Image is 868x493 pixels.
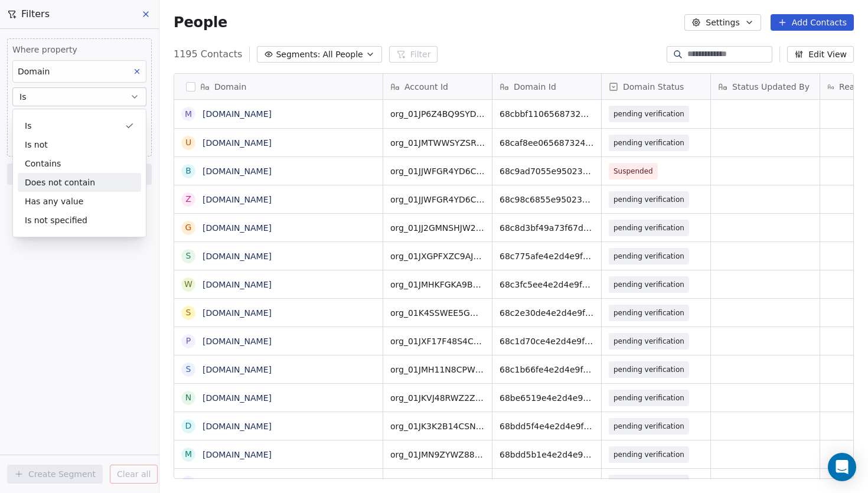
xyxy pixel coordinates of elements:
a: [DOMAIN_NAME] [203,223,272,233]
span: 68c9ad7055e9502391e8327f [500,165,594,177]
span: 68bdd5b1e4e2d4e9f3467dfe [500,449,594,461]
span: 68be6519e4e2d4e9f34c8eb6 [500,392,594,404]
span: pending verification [614,307,684,319]
span: pending verification [614,449,684,461]
button: Edit View [787,46,854,63]
span: People [174,14,227,31]
span: Suspended [614,165,653,177]
div: Suggestions [13,116,146,230]
span: 68bdd5f4e4e2d4e9f3467ee7 [500,420,594,432]
a: [DOMAIN_NAME] [203,138,272,148]
button: Add Contacts [771,14,854,31]
button: Settings [684,14,761,31]
span: org_01JMH11N8CPWMTYDCHXWDREFRN [390,364,485,376]
span: org_01JXF17F48S4CHEPJ8YZY1DESQ [390,335,485,347]
a: [DOMAIN_NAME] [203,450,272,459]
a: [DOMAIN_NAME] [203,422,272,431]
div: Domain [174,74,383,99]
span: pending verification [614,420,684,432]
div: Status Updated By [711,74,820,99]
a: [DOMAIN_NAME] [203,280,272,289]
span: org_01JMTWWSYZSRNWKKE343KJ99WT [390,137,485,149]
a: [DOMAIN_NAME] [203,365,272,374]
span: pending verification [614,108,684,120]
a: [DOMAIN_NAME] [203,252,272,261]
div: u [185,136,191,149]
span: 68c1b66fe4e2d4e9f37c0073 [500,364,594,376]
span: 68bd94dfe4e2d4e9f345aa54 [500,477,594,489]
span: Status Updated By [732,81,810,93]
span: org_01JXGPFXZC9AJYYGEH5QS54HH5 [390,250,485,262]
span: org_01JJ4QG1C0RB6EMVQ3R51H44S8 [390,477,485,489]
div: Is not specified [18,211,141,230]
div: Open Intercom Messenger [828,453,856,481]
div: Account Id [383,74,492,99]
span: org_01JJ2GMNSHJW2MNFA7BJYP0D55 [390,222,485,234]
div: w [184,278,192,290]
div: Is [18,116,141,135]
span: org_01JK3K2B14CSNJ53W1GH2GP50E [390,420,485,432]
span: pending verification [614,194,684,205]
div: s [186,250,191,262]
span: Domain Id [514,81,556,93]
div: d [185,420,192,432]
a: [DOMAIN_NAME] [203,166,272,176]
span: org_01JJWFGR4YD6C38ADYEBKAK1JV [390,194,485,205]
span: 68cbbf11065687324186b4ba [500,108,594,120]
span: 68caf8ee06568732417bd929 [500,137,594,149]
span: org_01K4SSWEE5GWPXD02NTF198HX1 [390,307,485,319]
div: Does not contain [18,173,141,192]
a: [DOMAIN_NAME] [203,393,272,403]
span: pending verification [614,335,684,347]
div: Domain Id [492,74,601,99]
span: 68c2e30de4e2d4e9f3885559 [500,307,594,319]
button: Filter [389,46,438,63]
a: [DOMAIN_NAME] [203,337,272,346]
a: [DOMAIN_NAME] [203,308,272,318]
div: grid [174,100,383,479]
span: pending verification [614,279,684,290]
a: [DOMAIN_NAME] [203,109,272,119]
span: pending verification [614,250,684,262]
span: 68c1d70ce4e2d4e9f37d651d [500,335,594,347]
span: Domain [214,81,246,93]
div: Is not [18,135,141,154]
span: org_01JMN9ZYWZ884JPE6WBPZT2Z66 [390,449,485,461]
span: pending verification [614,364,684,376]
a: [DOMAIN_NAME] [203,478,272,488]
span: org_01JMHKFGKA9BQYFR57G12X8QWV [390,279,485,290]
span: Segments: [276,48,320,61]
span: pending verification [614,222,684,234]
div: Domain Status [602,74,710,99]
span: 68c98c6855e9502391e6cd09 [500,194,594,205]
div: s [186,306,191,319]
div: z [185,193,191,205]
div: Contains [18,154,141,173]
div: m [185,448,192,461]
span: All People [322,48,363,61]
div: Has any value [18,192,141,211]
span: 1195 Contacts [174,47,242,61]
span: pending verification [614,477,684,489]
span: 68c3fc5ee4e2d4e9f3985d09 [500,279,594,290]
div: p [186,476,191,489]
div: b [185,165,191,177]
span: Account Id [404,81,448,93]
div: s [186,363,191,376]
span: 68c775afe4e2d4e9f3b1862d [500,250,594,262]
div: g [185,221,192,234]
span: org_01JJWFGR4YD6C38ADYEBKAK1JV [390,165,485,177]
a: [DOMAIN_NAME] [203,195,272,204]
span: pending verification [614,392,684,404]
div: p [186,335,191,347]
span: 68c8d3bf49a73f67ddc9bfc5 [500,222,594,234]
div: m [185,108,192,120]
span: Domain Status [623,81,684,93]
span: org_01JKVJ48RWZ2ZG5662RDEXCP1Q [390,392,485,404]
div: n [185,391,191,404]
span: org_01JP6Z4BQ9SYD1BE9K4M3VW8W8 [390,108,485,120]
span: pending verification [614,137,684,149]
